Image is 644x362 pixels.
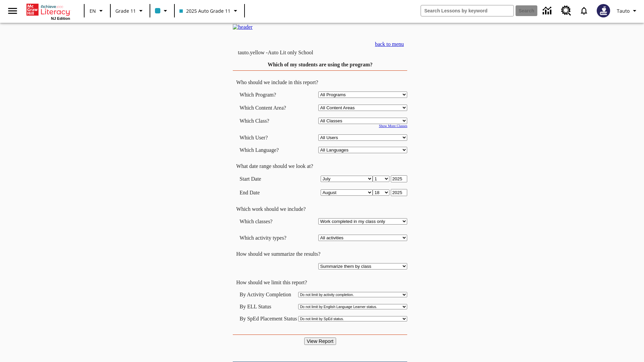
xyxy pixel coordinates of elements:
button: Class: 2025 Auto Grade 11, Select your class [177,5,242,17]
span: Grade 11 [115,7,136,14]
td: By ELL Status [239,304,297,310]
nobr: Auto Lit only School [268,50,313,55]
td: Which Language? [239,147,296,153]
td: Which Class? [239,118,296,124]
input: View Report [304,338,336,345]
td: tauto.yellow - [238,50,340,56]
td: How should we summarize the results? [233,251,407,257]
td: Which Program? [239,92,296,98]
img: header [233,24,253,30]
a: back to menu [375,41,404,47]
span: NJ Edition [51,16,70,20]
td: Which User? [239,134,296,141]
nobr: Which Content Area? [239,105,286,111]
span: 2025 Auto Grade 11 [179,7,230,14]
a: Which of my students are using the program? [268,62,373,67]
button: Select a new avatar [593,2,614,19]
td: End Date [239,189,296,196]
td: How should we limit this report? [233,280,407,286]
button: Profile/Settings [614,5,641,17]
td: Which work should we include? [233,206,407,212]
span: Tauto [617,7,630,14]
button: Grade: Grade 11, Select a grade [113,5,148,17]
td: By SpEd Placement Status [239,316,297,322]
td: Which classes? [239,218,296,225]
a: Resource Center, Will open in new tab [557,2,575,20]
a: Data Center [539,2,557,20]
div: Home [26,2,70,20]
a: Show More Classes [379,124,408,128]
td: What date range should we look at? [233,163,407,169]
button: Open side menu [3,1,22,21]
a: Notifications [575,2,593,19]
button: Class color is light blue. Change class color [152,5,172,17]
td: Who should we include in this report? [233,79,407,85]
button: Language: EN, Select a language [87,5,108,17]
td: By Activity Completion [239,292,297,298]
input: search field [421,5,514,16]
span: EN [90,7,96,14]
td: Which activity types? [239,235,296,241]
img: Avatar [597,4,610,17]
td: Start Date [239,175,296,182]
